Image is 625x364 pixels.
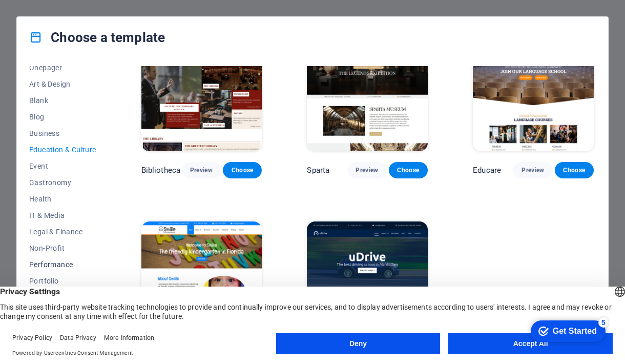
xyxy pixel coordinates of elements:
span: Gastronomy [29,178,96,187]
span: Preview [522,166,544,174]
button: Onepager [29,59,96,76]
button: Choose [555,162,594,178]
span: Business [29,129,96,137]
span: Art & Design [29,80,96,88]
span: Performance [29,260,96,269]
span: IT & Media [29,211,96,219]
p: Educare [473,165,501,175]
div: Get Started 5 items remaining, 0% complete [8,5,83,27]
button: Performance [29,256,96,273]
div: 5 [76,2,86,12]
button: Portfolio [29,273,96,289]
img: Sparta [307,40,428,151]
span: Event [29,162,96,170]
button: Preview [513,162,552,178]
img: Smiile [141,221,262,333]
span: Health [29,195,96,203]
button: Blog [29,109,96,125]
div: Get Started [30,11,74,21]
span: Legal & Finance [29,228,96,236]
button: Non-Profit [29,240,96,256]
span: Non-Profit [29,244,96,252]
button: Blank [29,92,96,109]
span: Blog [29,113,96,121]
span: Choose [397,166,420,174]
span: Choose [563,166,586,174]
button: Preview [182,162,221,178]
img: Educare [473,40,594,151]
span: Portfolio [29,277,96,285]
button: Business [29,125,96,141]
button: Choose [389,162,428,178]
button: Event [29,158,96,174]
p: Sparta [307,165,329,175]
button: Preview [347,162,386,178]
button: Legal & Finance [29,224,96,240]
span: Education & Culture [29,146,96,154]
button: Gastronomy [29,174,96,191]
span: Onepager [29,64,96,72]
span: Blank [29,96,96,105]
p: Bibliotheca [141,165,181,175]
button: Choose [223,162,262,178]
img: uDrive [307,221,428,333]
span: Preview [190,166,213,174]
h4: Choose a template [29,29,165,46]
span: Choose [231,166,254,174]
span: Preview [356,166,378,174]
button: Health [29,191,96,207]
img: Bibliotheca [141,40,262,151]
button: Art & Design [29,76,96,92]
button: Education & Culture [29,141,96,158]
button: IT & Media [29,207,96,224]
